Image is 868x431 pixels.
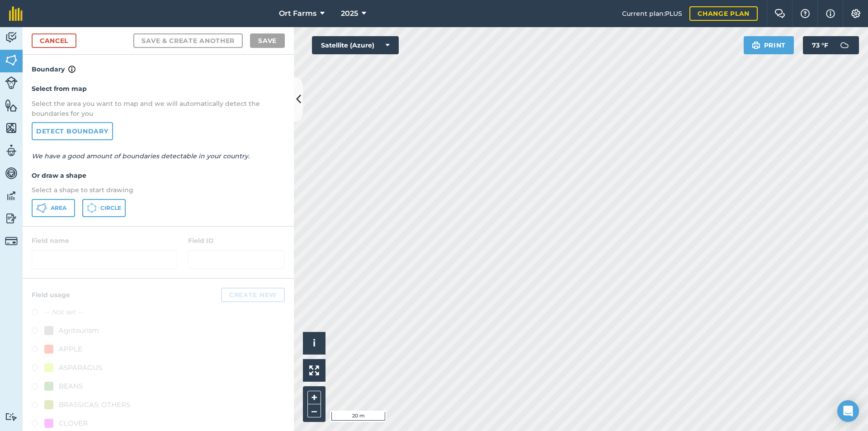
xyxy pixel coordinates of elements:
img: svg+xml;base64,PD94bWwgdmVyc2lvbj0iMS4wIiBlbmNvZGluZz0idXRmLTgiPz4KPCEtLSBHZW5lcmF0b3I6IEFkb2JlIE... [5,412,18,421]
img: svg+xml;base64,PD94bWwgdmVyc2lvbj0iMS4wIiBlbmNvZGluZz0idXRmLTgiPz4KPCEtLSBHZW5lcmF0b3I6IEFkb2JlIE... [5,189,18,203]
span: Area [51,204,66,212]
button: Print [744,36,794,54]
button: i [303,332,325,355]
img: svg+xml;base64,PD94bWwgdmVyc2lvbj0iMS4wIiBlbmNvZGluZz0idXRmLTgiPz4KPCEtLSBHZW5lcmF0b3I6IEFkb2JlIE... [5,235,18,247]
img: svg+xml;base64,PD94bWwgdmVyc2lvbj0iMS4wIiBlbmNvZGluZz0idXRmLTgiPz4KPCEtLSBHZW5lcmF0b3I6IEFkb2JlIE... [5,212,18,225]
img: svg+xml;base64,PHN2ZyB4bWxucz0iaHR0cDovL3d3dy53My5vcmcvMjAwMC9zdmciIHdpZHRoPSIxNyIgaGVpZ2h0PSIxNy... [68,64,75,75]
img: svg+xml;base64,PHN2ZyB4bWxucz0iaHR0cDovL3d3dy53My5vcmcvMjAwMC9zdmciIHdpZHRoPSI1NiIgaGVpZ2h0PSI2MC... [5,121,18,135]
img: svg+xml;base64,PD94bWwgdmVyc2lvbj0iMS4wIiBlbmNvZGluZz0idXRmLTgiPz4KPCEtLSBHZW5lcmF0b3I6IEFkb2JlIE... [5,144,18,157]
button: Satellite (Azure) [312,36,399,54]
button: Save & Create Another [133,33,243,48]
span: 2025 [341,8,358,19]
img: A question mark icon [800,9,811,18]
button: 73 °F [803,36,859,54]
span: 73 ° F [812,36,828,54]
img: svg+xml;base64,PD94bWwgdmVyc2lvbj0iMS4wIiBlbmNvZGluZz0idXRmLTgiPz4KPCEtLSBHZW5lcmF0b3I6IEFkb2JlIE... [5,166,18,180]
img: fieldmargin Logo [9,6,23,21]
em: We have a good amount of boundaries detectable in your country. [32,152,250,160]
button: – [307,404,321,417]
span: Current plan : PLUS [622,9,682,19]
button: + [307,391,321,404]
img: svg+xml;base64,PD94bWwgdmVyc2lvbj0iMS4wIiBlbmNvZGluZz0idXRmLTgiPz4KPCEtLSBHZW5lcmF0b3I6IEFkb2JlIE... [835,36,854,54]
p: Select the area you want to map and we will automatically detect the boundaries for you [32,99,285,119]
div: Open Intercom Messenger [837,400,859,422]
span: Ort Farms [279,8,316,19]
button: Save [250,33,285,48]
h4: Or draw a shape [32,171,285,180]
img: svg+xml;base64,PHN2ZyB4bWxucz0iaHR0cDovL3d3dy53My5vcmcvMjAwMC9zdmciIHdpZHRoPSIxOSIgaGVpZ2h0PSIyNC... [752,40,760,51]
img: svg+xml;base64,PD94bWwgdmVyc2lvbj0iMS4wIiBlbmNvZGluZz0idXRmLTgiPz4KPCEtLSBHZW5lcmF0b3I6IEFkb2JlIE... [5,76,18,89]
img: Four arrows, one pointing top left, one top right, one bottom right and the last bottom left [309,365,319,375]
a: Detect boundary [32,122,113,140]
img: A cog icon [850,9,861,18]
img: svg+xml;base64,PHN2ZyB4bWxucz0iaHR0cDovL3d3dy53My5vcmcvMjAwMC9zdmciIHdpZHRoPSI1NiIgaGVpZ2h0PSI2MC... [5,53,18,67]
a: Change plan [689,6,758,21]
button: Circle [82,199,126,217]
img: svg+xml;base64,PD94bWwgdmVyc2lvbj0iMS4wIiBlbmNvZGluZz0idXRmLTgiPz4KPCEtLSBHZW5lcmF0b3I6IEFkb2JlIE... [5,31,18,44]
img: svg+xml;base64,PHN2ZyB4bWxucz0iaHR0cDovL3d3dy53My5vcmcvMjAwMC9zdmciIHdpZHRoPSIxNyIgaGVpZ2h0PSIxNy... [826,8,835,19]
span: Circle [100,204,121,212]
img: Two speech bubbles overlapping with the left bubble in the forefront [774,9,785,18]
p: Select a shape to start drawing [32,185,285,195]
h4: Select from map [32,84,285,94]
h4: Boundary [23,55,294,75]
button: Area [32,199,75,217]
img: svg+xml;base64,PHN2ZyB4bWxucz0iaHR0cDovL3d3dy53My5vcmcvMjAwMC9zdmciIHdpZHRoPSI1NiIgaGVpZ2h0PSI2MC... [5,99,18,112]
span: i [313,337,316,349]
a: Cancel [32,33,76,48]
